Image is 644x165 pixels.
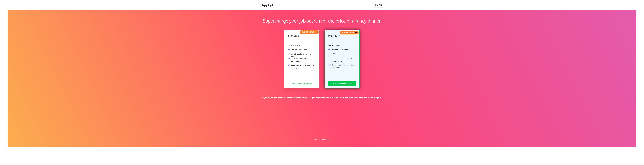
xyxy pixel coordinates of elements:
button: Get 5x more responses [328,81,356,86]
div: If you don't get at least 1 relevant interview [DATE] of application completion, we'll refund you... [51,96,593,99]
button: Get 3x more responses [288,81,316,86]
div: ApplyAll [262,3,276,7]
div: Auto-exclude current and past employers [291,57,315,62]
div: One-time payment [328,44,341,46]
div: All US locations + remote jobs [291,53,315,58]
strong: SUN SZN SALE 🕶️ [302,31,317,33]
div: Optionally exclude additional employers [332,64,355,69]
strong: SUN SZN SALE 🕶️ [342,31,357,33]
div: Optionally exclude additional employers [291,64,315,69]
div: Premium [328,34,355,37]
div: One-time payment [288,45,301,47]
div: All US locations + remote jobs [332,53,355,58]
strong: 100 job applications [291,48,308,50]
button: Log Out [374,3,384,8]
button: I have a promo code [312,138,331,141]
div: Standard [288,34,315,37]
strong: 200 job applications [332,48,348,50]
div: Supercharge your job search for the price of a fancy dinner. [24,17,620,24]
div: Auto-exclude current and past employers [332,58,355,62]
